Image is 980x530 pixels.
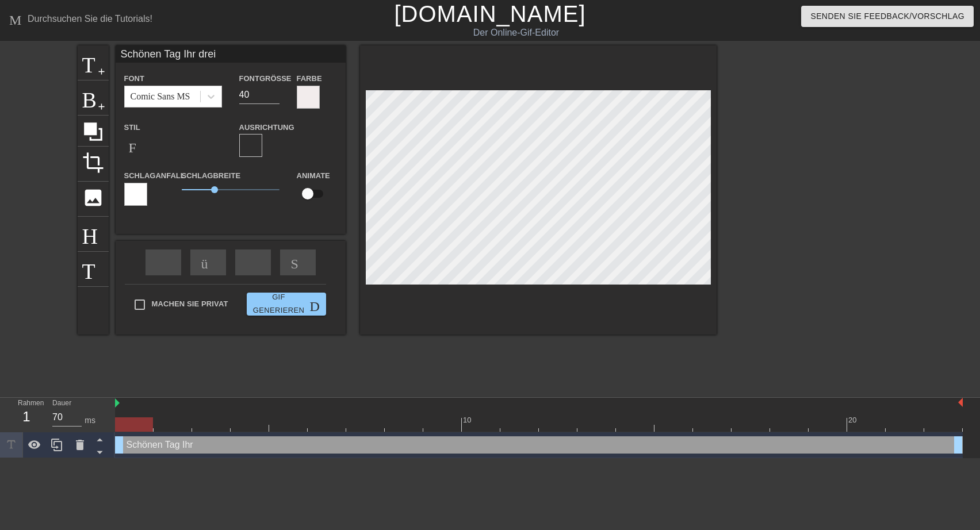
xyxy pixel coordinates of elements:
[97,102,106,112] span: add-circle
[310,297,324,311] span: Doppelpfeil
[958,398,963,407] img: bound-end.png
[246,255,260,268] span: bow
[182,170,241,182] label: Schlagbreite
[175,139,189,152] span: format-underline
[131,90,190,103] div: Comic Sans MS
[239,73,292,85] label: Fontgröße
[239,122,294,133] label: Ausrichtung
[113,439,125,451] span: drag-handle
[291,255,305,268] span: Skip-next
[313,139,327,152] span: format-align-justify
[247,293,326,316] button: Gif generieren
[810,9,964,24] span: Senden Sie Feedback/Vorschlag
[251,291,321,317] span: Gif generieren
[82,152,104,174] span: crop
[85,414,95,427] div: ms
[848,414,856,426] div: 20
[82,257,104,279] span: Tastatur
[801,6,974,27] button: Senden Sie Feedback/Vorschlag
[82,51,104,72] span: Titel
[28,14,152,24] div: Durchsuchen Sie die Tutorials!
[152,139,166,152] span: format-ital
[952,439,964,451] span: drag-handle
[9,11,23,25] span: Menü-Buch
[297,170,330,182] label: Animate
[82,222,104,244] span: Hilfe
[82,86,104,107] span: Bild
[124,73,144,85] label: Font
[267,139,281,152] span: format-align-center
[9,11,152,29] a: Durchsuchen Sie die Tutorials!
[297,73,322,85] label: Farbe
[201,255,215,268] span: überspringen
[129,139,143,152] span: Format-Bold
[332,26,700,40] div: Der Online-Gif-Editor
[124,122,140,133] label: Stil
[9,398,44,431] div: Rahmen
[97,67,106,76] span: add-circle
[290,139,304,152] span: format-align-right
[82,187,104,209] span: photo-size-select-large
[52,400,71,407] label: Dauer
[156,255,170,268] span: schnell-rewind
[394,1,585,26] a: [DOMAIN_NAME]
[152,298,228,310] span: Machen Sie privat
[18,406,35,427] div: 1
[244,139,258,152] span: format-align-left
[124,170,185,182] label: Schlaganfall
[463,414,471,426] div: 10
